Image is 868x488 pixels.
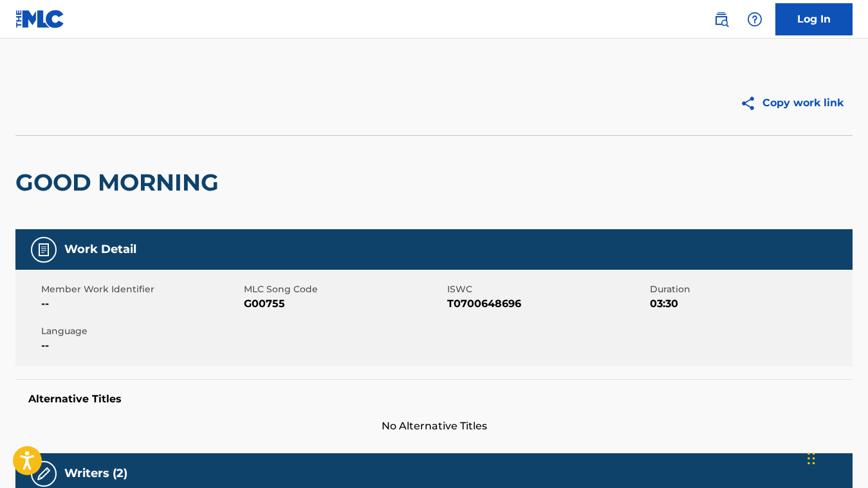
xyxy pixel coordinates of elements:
[804,426,868,488] iframe: Chat Widget
[650,296,849,312] span: 03:30
[15,418,853,434] span: No Alternative Titles
[650,283,849,296] span: Duration
[775,3,853,35] a: Log In
[447,296,647,312] span: T0700648696
[731,87,853,119] button: Copy work link
[41,296,241,312] span: --
[244,296,443,312] span: G00755
[714,12,729,27] img: search
[708,6,734,32] a: Public Search
[740,95,762,111] img: Copy work link
[41,283,241,296] span: Member Work Identifier
[64,466,127,481] h5: Writers (2)
[15,10,65,28] img: MLC Logo
[447,283,647,296] span: ISWC
[742,6,768,32] div: Help
[64,242,136,257] h5: Work Detail
[41,338,241,353] span: --
[36,242,51,258] img: Work Detail
[747,12,762,27] img: help
[41,324,241,338] span: Language
[244,283,443,296] span: MLC Song Code
[15,168,225,197] h2: GOOD MORNING
[28,393,840,406] h5: Alternative Titles
[36,466,51,482] img: Writers
[808,439,815,478] div: Drag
